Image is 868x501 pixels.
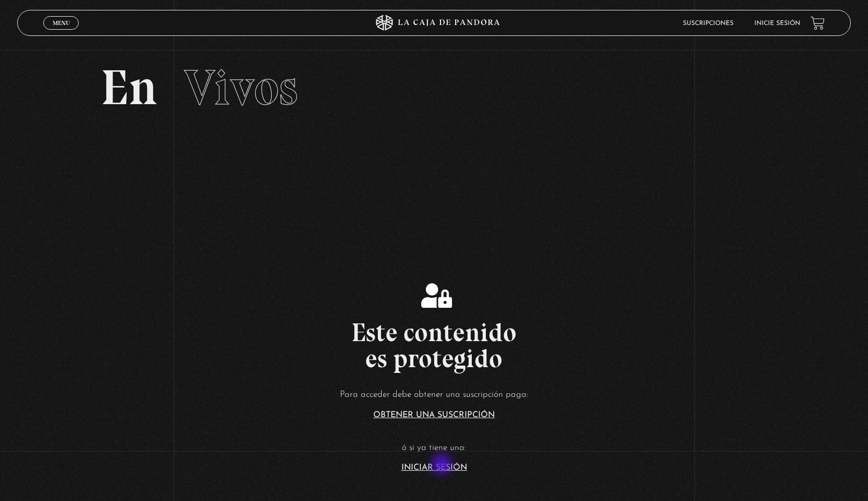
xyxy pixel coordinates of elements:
a: Inicie sesión [754,20,800,27]
span: Cerrar [49,29,74,36]
span: Vivos [184,58,298,117]
a: Suscripciones [683,20,733,27]
h2: En [101,63,767,112]
span: Menu [53,20,70,26]
a: Iniciar Sesión [401,464,467,472]
a: Obtener una suscripción [373,411,495,419]
a: View your shopping cart [811,16,825,30]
